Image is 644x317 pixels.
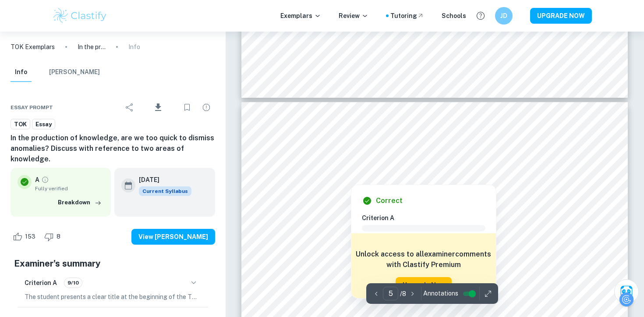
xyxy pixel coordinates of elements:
h5: Examiner's summary [14,257,212,270]
span: 9/10 [64,279,82,287]
span: Fully verified [35,185,104,192]
p: / 8 [400,289,406,299]
button: UPGRADE NOW [530,8,592,24]
span: Current Syllabus [139,186,191,196]
img: Clastify logo [52,7,108,25]
div: Bookmark [178,99,196,116]
button: Ask Clai [614,279,639,304]
h6: Criterion A [25,278,57,288]
a: Grade fully verified [41,176,49,184]
div: Report issue [198,99,215,116]
a: Schools [442,11,466,21]
span: TOK [11,120,30,129]
button: JD [495,7,513,25]
div: Download [140,96,177,119]
span: Essay prompt [11,103,53,111]
a: Tutoring [390,11,424,21]
p: Review [339,11,368,21]
h6: Correct [376,196,403,206]
h6: Unlock access to all examiner comments with Clastify Premium [356,249,492,270]
button: [PERSON_NAME] [49,63,100,82]
a: TOK [11,119,30,130]
p: Info [128,42,140,52]
p: The student presents a clear title at the beginning of the TOK essay and maintains a sustained fo... [25,292,201,302]
a: Essay [32,119,55,130]
div: Like [11,230,40,244]
p: In the production of knowledge, are we too quick to dismiss anomalies? Discuss with reference to ... [78,42,106,52]
h6: In the production of knowledge, are we too quick to dismiss anomalies? Discuss with reference to ... [11,133,215,164]
a: TOK Exemplars [11,42,55,52]
p: Exemplars [280,11,321,21]
div: This exemplar is based on the current syllabus. Feel free to refer to it for inspiration/ideas wh... [139,186,191,196]
div: Dislike [42,230,65,244]
h6: [DATE] [139,175,184,185]
span: 153 [20,232,40,241]
span: 8 [52,232,65,241]
button: View [PERSON_NAME] [131,229,215,245]
h6: Criterion A [362,213,492,223]
span: Essay [32,120,55,129]
div: Share [121,99,138,116]
button: Breakdown [56,196,104,209]
button: Help and Feedback [473,8,488,23]
p: A [35,175,39,185]
button: Info [11,63,32,82]
h6: JD [499,11,509,21]
span: Annotations [423,289,458,298]
button: Upgrade Now [396,277,452,293]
